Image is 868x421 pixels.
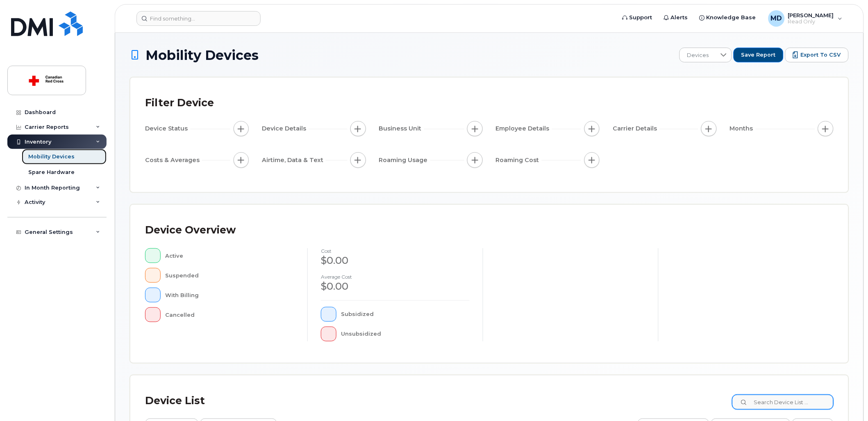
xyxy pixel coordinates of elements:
[613,124,659,133] span: Carrier Details
[321,254,470,268] div: $0.00
[379,156,430,165] span: Roaming Usage
[496,156,542,165] span: Roaming Cost
[741,51,776,59] span: Save Report
[262,156,326,165] span: Airtime, Data & Text
[145,156,202,165] span: Costs & Averages
[166,307,295,322] div: Cancelled
[145,220,236,241] div: Device Overview
[785,48,849,62] button: Export to CSV
[680,48,716,63] span: Devices
[801,51,841,59] span: Export to CSV
[166,288,295,302] div: With Billing
[145,48,259,62] span: Mobility Devices
[262,124,309,133] span: Device Details
[321,279,470,293] div: $0.00
[734,48,784,62] button: Save Report
[166,268,295,283] div: Suspended
[321,274,470,279] h4: Average cost
[379,124,424,133] span: Business Unit
[732,395,834,410] input: Search Device List ...
[321,248,470,254] h4: cost
[166,248,295,263] div: Active
[145,124,190,133] span: Device Status
[341,327,470,341] div: Unsubsidized
[145,92,214,114] div: Filter Device
[341,307,470,322] div: Subsidized
[496,124,552,133] span: Employee Details
[145,390,205,412] div: Device List
[730,124,756,133] span: Months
